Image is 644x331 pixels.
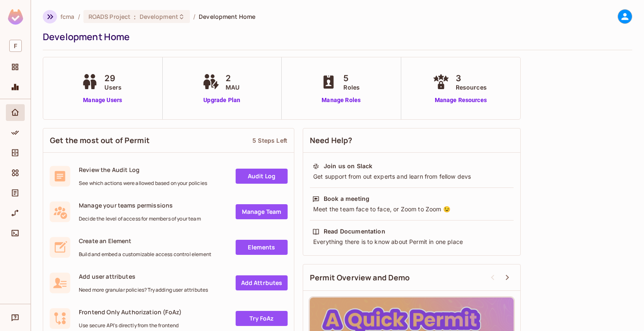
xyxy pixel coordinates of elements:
div: Help & Updates [6,309,25,326]
span: Frontend Only Authorization (FoAz) [79,308,182,316]
a: Audit Log [236,169,288,184]
span: Resources [456,83,487,92]
div: Meet the team face to face, or Zoom to Zoom 😉 [312,205,511,213]
li: / [78,13,80,21]
div: 5 Steps Left [252,136,287,144]
div: Everything there is to know about Permit in one place [312,238,511,246]
span: MAU [226,83,239,92]
a: Manage Resources [431,96,491,105]
div: Book a meeting [324,195,369,203]
span: Permit Overview and Demo [310,272,410,283]
span: Get the most out of Permit [50,135,150,146]
span: 2 [226,72,239,85]
span: Manage your teams permissions [79,201,201,209]
div: Workspace: fcma [6,36,25,55]
span: Roles [343,83,360,92]
span: Need Help? [310,135,353,146]
a: Manage Roles [318,96,364,105]
li: / [193,13,195,21]
span: : [133,13,136,20]
a: Manage Users [79,96,126,105]
span: Create an Element [79,237,211,245]
div: Join us on Slack [324,162,372,170]
a: Elements [236,240,288,255]
a: Upgrade Plan [200,96,244,105]
span: F [9,40,22,52]
img: SReyMgAAAABJRU5ErkJggg== [8,9,23,25]
span: Add user attributes [79,272,208,280]
span: 5 [343,72,360,85]
a: Add Attrbutes [236,275,288,290]
div: URL Mapping [6,205,25,221]
span: 3 [456,72,487,85]
div: Read Documentation [324,227,385,236]
div: Development Home [43,31,628,43]
div: Connect [6,225,25,241]
div: Elements [6,164,25,181]
span: Build and embed a customizable access control element [79,251,211,258]
span: the active workspace [60,13,75,21]
div: Monitoring [6,79,25,95]
span: See which actions were allowed based on your policies [79,180,207,187]
a: Manage Team [236,204,288,219]
a: Try FoAz [236,311,288,326]
span: Users [104,83,122,92]
span: Decide the level of access for members of your team [79,216,201,222]
span: Development Home [199,13,255,21]
div: Audit Log [6,185,25,201]
span: ROADS Project [88,13,131,21]
div: Policy [6,124,25,141]
div: Home [6,104,25,121]
div: Directory [6,144,25,161]
div: Projects [6,59,25,75]
span: Review the Audit Log [79,166,207,174]
span: Development [140,13,178,21]
span: 29 [104,72,122,85]
span: Use secure API's directly from the frontend [79,322,182,329]
div: Get support from out experts and learn from fellow devs [312,172,511,181]
span: Need more granular policies? Try adding user attributes [79,287,208,293]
